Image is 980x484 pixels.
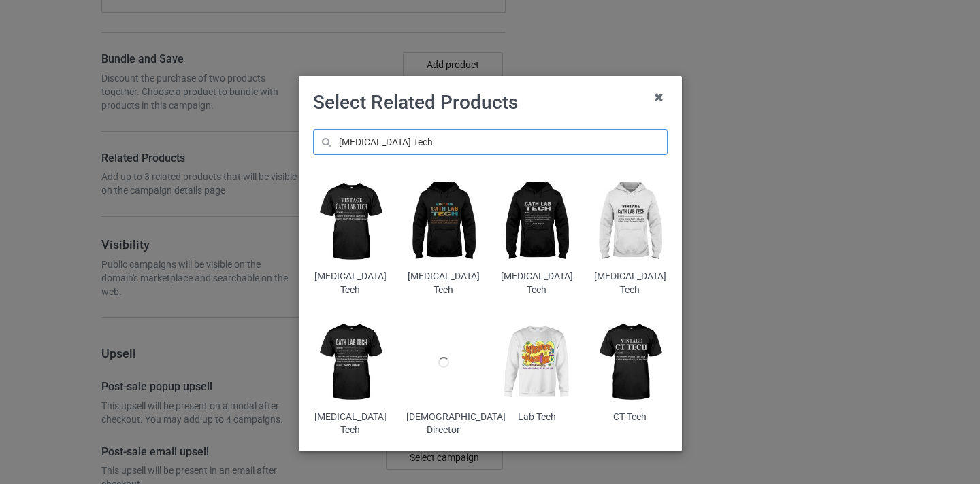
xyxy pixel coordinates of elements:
[593,270,667,296] div: [MEDICAL_DATA] Tech
[313,411,387,437] div: [MEDICAL_DATA] Tech
[406,270,480,296] div: [MEDICAL_DATA] Tech
[500,411,574,424] div: Lab Tech
[593,411,667,424] div: CT Tech
[313,90,668,115] h1: Select Related Products
[500,270,574,296] div: [MEDICAL_DATA] Tech
[313,270,387,296] div: [MEDICAL_DATA] Tech
[406,411,480,437] div: [DEMOGRAPHIC_DATA] Director
[313,129,668,155] input: Cath Lab Tech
